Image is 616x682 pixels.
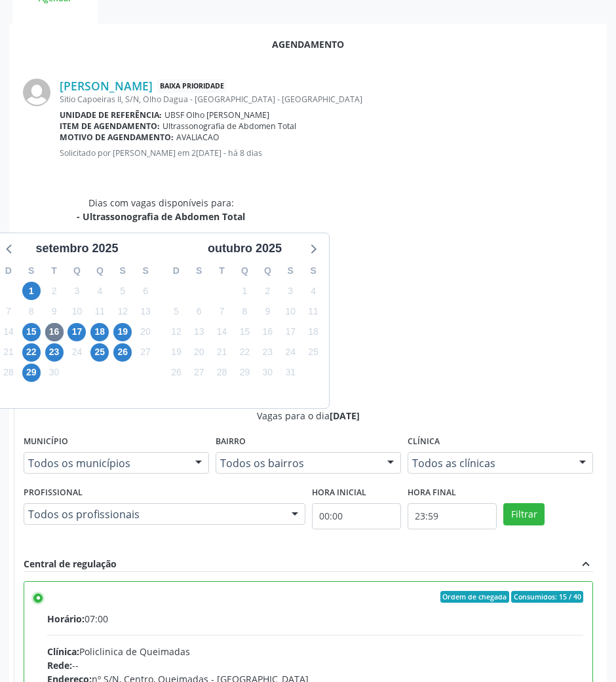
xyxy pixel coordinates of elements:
span: terça-feira, 28 de outubro de 2025 [213,364,231,382]
input: Selecione o horário [408,503,497,529]
input: Selecione o horário [312,503,401,529]
span: terça-feira, 7 de outubro de 2025 [213,302,231,320]
div: Vagas para o dia [24,409,593,423]
span: segunda-feira, 6 de outubro de 2025 [190,302,208,320]
div: Agendamento [23,37,593,51]
div: Q [233,261,256,281]
div: S [187,261,210,281]
span: Todos os bairros [220,457,374,470]
span: quarta-feira, 29 de outubro de 2025 [235,364,254,382]
span: [DATE] [330,409,360,422]
span: segunda-feira, 8 de setembro de 2025 [22,302,41,320]
span: Baixa Prioridade [157,79,227,93]
div: Dias com vagas disponíveis para: [77,196,245,223]
span: domingo, 26 de outubro de 2025 [167,364,185,382]
span: segunda-feira, 27 de outubro de 2025 [190,364,208,382]
span: segunda-feira, 29 de setembro de 2025 [22,364,41,382]
i: expand_less [579,557,593,571]
span: terça-feira, 9 de setembro de 2025 [45,302,64,320]
span: terça-feira, 23 de setembro de 2025 [45,343,64,362]
span: sábado, 11 de outubro de 2025 [304,302,322,320]
span: terça-feira, 16 de setembro de 2025 [45,323,64,341]
div: outubro 2025 [202,240,287,257]
span: sexta-feira, 3 de outubro de 2025 [281,282,299,300]
span: Rede: [47,659,72,672]
span: quarta-feira, 17 de setembro de 2025 [67,323,86,341]
b: Item de agendamento: [60,121,160,132]
span: sexta-feira, 12 de setembro de 2025 [113,302,132,320]
div: D [165,261,188,281]
span: domingo, 5 de outubro de 2025 [167,302,185,320]
span: sexta-feira, 31 de outubro de 2025 [281,364,299,382]
span: sábado, 25 de outubro de 2025 [304,343,322,362]
b: Unidade de referência: [60,109,162,121]
div: setembro 2025 [30,240,123,257]
span: sexta-feira, 17 de outubro de 2025 [281,323,299,341]
span: sexta-feira, 19 de setembro de 2025 [113,323,132,341]
div: S [302,261,325,281]
div: 07:00 [47,612,583,626]
span: segunda-feira, 20 de outubro de 2025 [190,343,208,362]
span: segunda-feira, 1 de setembro de 2025 [22,282,41,300]
div: Central de regulação [24,557,117,571]
span: Todos as clínicas [412,457,566,470]
span: terça-feira, 14 de outubro de 2025 [213,323,231,341]
span: quinta-feira, 25 de setembro de 2025 [90,343,109,362]
b: Motivo de agendamento: [60,132,174,143]
div: - Ultrassonografia de Abdomen Total [77,210,245,223]
span: quinta-feira, 30 de outubro de 2025 [258,364,277,382]
span: quinta-feira, 23 de outubro de 2025 [258,343,277,362]
span: terça-feira, 30 de setembro de 2025 [45,364,64,382]
button: Filtrar [503,503,545,525]
div: T [43,261,66,281]
span: quarta-feira, 15 de outubro de 2025 [235,323,254,341]
div: Q [66,261,88,281]
label: Hora inicial [312,483,366,503]
span: terça-feira, 2 de setembro de 2025 [45,282,64,300]
span: domingo, 12 de outubro de 2025 [167,323,185,341]
span: Ordem de chegada [440,591,509,603]
span: sábado, 4 de outubro de 2025 [304,282,322,300]
span: quinta-feira, 18 de setembro de 2025 [90,323,109,341]
span: sábado, 18 de outubro de 2025 [304,323,322,341]
span: segunda-feira, 15 de setembro de 2025 [22,323,41,341]
span: quinta-feira, 11 de setembro de 2025 [90,302,109,320]
div: T [210,261,233,281]
span: UBSF Olho [PERSON_NAME] [164,109,269,121]
label: Clínica [408,432,440,452]
span: sábado, 20 de setembro de 2025 [136,323,155,341]
div: -- [47,658,583,672]
span: Horário: [47,613,85,625]
span: quarta-feira, 10 de setembro de 2025 [67,302,86,320]
span: Todos os municípios [28,457,182,470]
label: Profissional [24,483,83,503]
label: Bairro [216,432,246,452]
span: terça-feira, 21 de outubro de 2025 [213,343,231,362]
span: domingo, 19 de outubro de 2025 [167,343,185,362]
span: Todos os profissionais [28,508,279,521]
div: S [20,261,43,281]
a: [PERSON_NAME] [60,79,153,93]
span: quarta-feira, 3 de setembro de 2025 [67,282,86,300]
div: Q [256,261,279,281]
span: quinta-feira, 4 de setembro de 2025 [90,282,109,300]
span: quinta-feira, 2 de outubro de 2025 [258,282,277,300]
span: sexta-feira, 24 de outubro de 2025 [281,343,299,362]
p: Solicitado por [PERSON_NAME] em 2[DATE] - há 8 dias [60,147,593,159]
span: AVALIACAO [176,132,220,143]
span: Ultrassonografia de Abdomen Total [163,121,296,132]
span: Clínica: [47,645,79,658]
div: Policlinica de Queimadas [47,645,583,658]
div: Q [88,261,111,281]
span: quarta-feira, 22 de outubro de 2025 [235,343,254,362]
span: segunda-feira, 13 de outubro de 2025 [190,323,208,341]
div: S [279,261,302,281]
span: sexta-feira, 5 de setembro de 2025 [113,282,132,300]
span: sexta-feira, 26 de setembro de 2025 [113,343,132,362]
span: sexta-feira, 10 de outubro de 2025 [281,302,299,320]
span: sábado, 13 de setembro de 2025 [136,302,155,320]
span: Consumidos: 15 / 40 [511,591,583,603]
label: Município [24,432,68,452]
label: Hora final [408,483,456,503]
span: segunda-feira, 22 de setembro de 2025 [22,343,41,362]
